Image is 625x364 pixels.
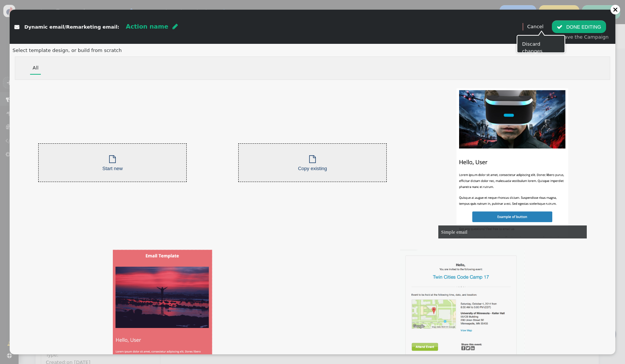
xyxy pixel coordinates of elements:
[441,229,468,235] span: Simple email
[309,155,316,163] span: 
[298,166,327,171] span: Copy existing
[522,40,560,48] div: Discard changes
[30,62,41,75] li: All
[527,24,543,29] a: Cancel
[24,24,120,30] span: Dynamic email/Remarketing email:
[173,23,178,29] span: 
[552,20,606,33] button: DONE EDITING
[13,47,612,54] div: Select template design, or build from scratch
[549,33,609,41] div: then save the Campaign
[126,23,168,30] span: Action name
[14,25,19,29] span: 
[102,153,123,172] div: Start new
[109,155,116,163] span: 
[557,24,563,30] span: 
